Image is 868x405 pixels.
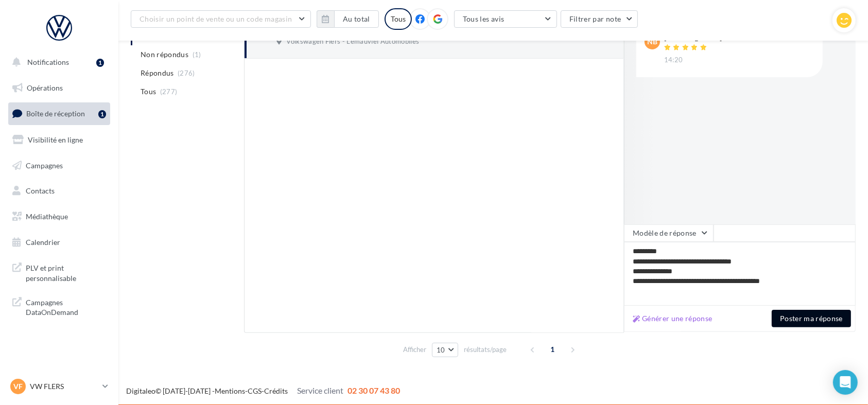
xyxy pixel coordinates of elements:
span: (1) [193,50,201,59]
span: Tous [141,86,156,97]
span: Contacts [26,186,55,195]
span: Choisir un point de vente ou un code magasin [140,14,292,23]
a: Médiathèque [6,206,112,227]
span: résultats/page [464,345,507,355]
div: Open Intercom Messenger [833,370,858,395]
a: CGS [248,386,262,395]
div: 1 [96,59,104,67]
span: Campagnes [26,161,63,169]
span: Boîte de réception [26,109,85,118]
span: 1 [545,341,561,358]
a: Digitaleo [126,386,155,395]
a: VF VW FLERS [8,377,110,396]
p: VW FLERS [30,381,98,392]
a: Contacts [6,180,112,202]
a: PLV et print personnalisable [6,257,112,287]
button: Au total [334,10,379,28]
a: Campagnes DataOnDemand [6,291,112,322]
span: Campagnes DataOnDemand [26,295,106,318]
div: Tous [385,8,412,30]
span: Tous les avis [463,14,505,23]
button: Tous les avis [454,10,557,28]
span: NB [647,37,657,47]
button: Choisir un point de vente ou un code magasin [131,10,311,28]
span: Calendrier [26,238,60,246]
button: Filtrer par note [561,10,638,28]
a: Mentions [215,386,245,395]
button: Au total [317,10,379,28]
div: [PERSON_NAME] [664,34,722,41]
span: (276) [178,69,195,77]
span: 10 [437,346,445,354]
span: Notifications [27,58,69,66]
a: Campagnes [6,155,112,177]
span: PLV et print personnalisable [26,261,106,283]
span: Médiathèque [26,212,68,221]
span: 02 30 07 43 80 [348,385,400,395]
span: VF [13,381,23,392]
button: Notifications 1 [6,51,108,73]
a: Visibilité en ligne [6,129,112,151]
button: 10 [432,343,458,357]
button: Poster ma réponse [772,310,851,327]
span: Afficher [403,345,426,355]
div: 1 [98,110,106,118]
span: © [DATE]-[DATE] - - - [126,386,400,395]
button: Générer une réponse [629,312,717,325]
button: Modèle de réponse [624,224,714,242]
span: 14:20 [664,56,683,65]
span: Non répondus [141,49,188,60]
span: (277) [160,87,178,96]
span: Répondus [141,68,174,78]
span: Volkswagen Flers - Lemauviel Automobiles [286,37,419,46]
a: Opérations [6,77,112,99]
a: Calendrier [6,232,112,253]
span: Opérations [27,83,63,92]
span: Service client [297,385,343,395]
span: Visibilité en ligne [28,135,83,144]
a: Crédits [264,386,288,395]
a: Boîte de réception1 [6,102,112,125]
